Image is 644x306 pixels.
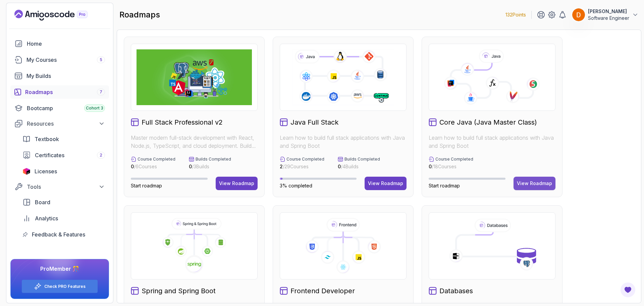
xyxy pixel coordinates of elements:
[142,286,216,296] h2: Spring and Spring Boot
[10,85,109,99] a: roadmaps
[290,286,355,296] h2: Frontend Developer
[189,164,192,169] span: 0
[290,118,338,127] h2: Java Full Stack
[35,214,58,222] span: Analytics
[189,163,231,170] p: / 3 Builds
[18,228,109,241] a: feedback
[435,157,473,162] p: Course Completed
[216,177,258,190] button: View Roadmap
[505,11,526,18] p: 132 Points
[131,164,134,169] span: 0
[18,148,109,162] a: certificates
[131,134,258,150] p: Master modern full-stack development with React, Node.js, TypeScript, and cloud deployment. Build...
[429,183,460,188] span: Start roadmap
[280,164,283,169] span: 2
[86,105,103,111] span: Cohort 3
[368,180,403,187] div: View Roadmap
[10,69,109,83] a: builds
[35,167,57,175] span: Licenses
[100,89,102,95] span: 7
[26,72,105,80] div: My Builds
[32,230,85,238] span: Feedback & Features
[138,157,175,162] p: Course Completed
[25,88,105,96] div: Roadmaps
[27,104,105,112] div: Bootcamp
[286,157,324,162] p: Course Completed
[10,53,109,67] a: courses
[429,164,432,169] span: 0
[514,177,555,190] button: View Roadmap
[338,164,341,169] span: 0
[10,37,109,50] a: home
[620,282,636,298] button: Open Feedback Button
[338,163,380,170] p: / 4 Builds
[572,8,639,21] button: user profile image[PERSON_NAME]Software Engineer
[10,118,109,130] button: Resources
[18,132,109,146] a: textbook
[219,180,254,187] div: View Roadmap
[100,57,102,62] span: 5
[280,163,324,170] p: / 29 Courses
[21,279,98,293] button: Check PRO Features
[14,10,103,20] a: Landing page
[429,134,555,150] p: Learn how to build full stack applications with Java and Spring Boot
[35,151,64,159] span: Certificates
[429,163,473,170] p: / 18 Courses
[119,9,160,20] h2: roadmaps
[588,8,629,15] p: [PERSON_NAME]
[27,183,105,191] div: Tools
[196,157,231,162] p: Builds Completed
[137,49,252,105] img: Full Stack Professional v2
[588,15,629,21] p: Software Engineer
[439,286,473,296] h2: Databases
[22,168,31,175] img: jetbrains icon
[18,212,109,225] a: analytics
[35,135,59,143] span: Textbook
[142,118,223,127] h2: Full Stack Professional v2
[439,118,537,127] h2: Core Java (Java Master Class)
[26,56,105,64] div: My Courses
[35,198,50,206] span: Board
[100,152,102,158] span: 2
[10,101,109,115] a: bootcamp
[27,120,105,128] div: Resources
[131,183,162,188] span: Start roadmap
[344,157,380,162] p: Builds Completed
[572,8,585,21] img: user profile image
[280,183,312,188] span: 3% completed
[18,165,109,178] a: licenses
[517,180,552,187] div: View Roadmap
[44,284,86,289] a: Check PRO Features
[18,195,109,209] a: board
[365,177,407,190] button: View Roadmap
[10,181,109,193] button: Tools
[131,163,175,170] p: / 6 Courses
[27,40,105,48] div: Home
[280,134,407,150] p: Learn how to build full stack applications with Java and Spring Boot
